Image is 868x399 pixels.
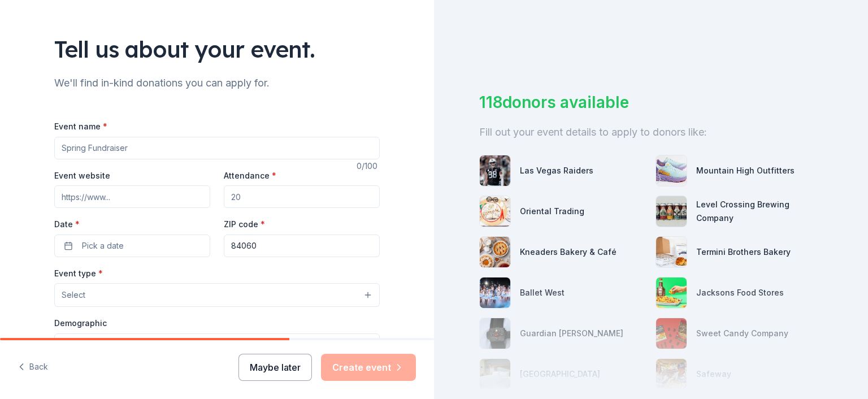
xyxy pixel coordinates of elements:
label: Demographic [54,318,107,329]
div: Mountain High Outfitters [696,164,795,177]
label: Date [54,219,210,230]
button: Pick a date [54,235,210,257]
label: Attendance [224,170,276,181]
span: Pick a date [82,239,124,253]
div: Kneaders Bakery & Café [520,245,617,259]
img: photo for Level Crossing Brewing Company [656,196,687,227]
input: 12345 (U.S. only) [224,235,380,257]
img: photo for Kneaders Bakery & Café [480,237,510,267]
img: photo for Las Vegas Raiders [480,155,510,186]
div: Las Vegas Raiders [520,164,593,177]
input: Spring Fundraiser [54,137,380,159]
div: Fill out your event details to apply to donors like: [479,123,823,141]
label: Event name [54,121,107,132]
label: Event type [54,268,103,279]
span: Select [62,288,85,302]
div: Termini Brothers Bakery [696,245,791,259]
div: 0 /100 [357,159,380,173]
label: ZIP code [224,219,265,230]
button: Maybe later [238,354,312,381]
input: https://www... [54,185,210,208]
div: Tell us about your event. [54,33,380,65]
button: Select [54,333,380,357]
img: photo for Mountain High Outfitters [656,155,687,186]
div: Oriental Trading [520,205,584,218]
div: We'll find in-kind donations you can apply for. [54,74,380,92]
input: 20 [224,185,380,208]
label: Event website [54,170,110,181]
button: Back [18,355,48,379]
img: photo for Oriental Trading [480,196,510,227]
img: photo for Termini Brothers Bakery [656,237,687,267]
div: Level Crossing Brewing Company [696,198,823,225]
div: 118 donors available [479,90,823,114]
button: Select [54,283,380,307]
